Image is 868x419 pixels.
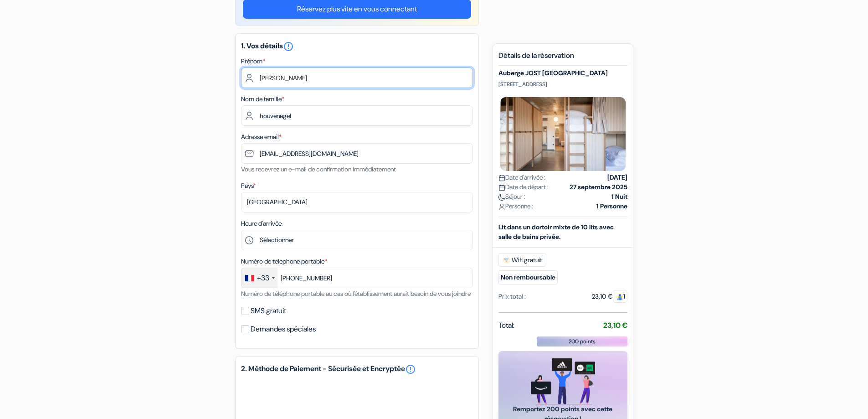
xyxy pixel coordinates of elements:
img: moon.svg [498,194,505,201]
span: Séjour : [498,192,525,202]
h5: Auberge JOST [GEOGRAPHIC_DATA] [498,69,627,77]
b: Lit dans un dortoir mixte de 10 lits avec salle de bains privée. [498,223,614,241]
div: France: +33 [241,268,277,288]
label: Numéro de telephone portable [241,257,327,266]
small: Non remboursable [498,270,558,285]
strong: 1 Nuit [611,192,627,202]
small: Numéro de téléphone portable au cas où l'établissement aurait besoin de vous joindre [241,290,471,298]
span: 1 [613,290,627,303]
strong: 23,10 € [603,321,627,330]
span: Date de départ : [498,182,549,192]
span: Wifi gratuit [498,253,546,267]
img: free_wifi.svg [503,256,510,264]
a: error_outline [405,364,416,375]
input: Entrez votre prénom [241,67,473,88]
strong: 27 septembre 2025 [570,182,627,192]
img: calendar.svg [498,184,505,191]
label: SMS gratuit [251,305,286,317]
strong: [DATE] [607,173,627,182]
label: Adresse email [241,132,282,142]
label: Prénom [241,57,265,66]
img: guest.svg [616,294,623,300]
h5: Détails de la réservation [498,51,627,66]
i: error_outline [283,41,294,52]
div: Prix total : [498,292,526,301]
input: Entrer adresse e-mail [241,143,473,164]
div: 23,10 € [592,292,627,301]
img: user_icon.svg [498,203,505,210]
div: +33 [257,273,269,284]
a: error_outline [283,41,294,51]
h5: 1. Vos détails [241,41,473,52]
label: Pays [241,181,256,191]
h5: 2. Méthode de Paiement - Sécurisée et Encryptée [241,364,473,375]
strong: 1 Personne [596,202,627,211]
span: 200 points [569,337,596,346]
p: [STREET_ADDRESS] [498,81,627,88]
label: Heure d'arrivée [241,219,282,228]
input: Entrer le nom de famille [241,105,473,126]
span: Personne : [498,202,533,211]
label: Demandes spéciales [251,323,316,336]
img: gift_card_hero_new.png [531,358,595,404]
img: calendar.svg [498,175,505,181]
small: Vous recevrez un e-mail de confirmation immédiatement [241,165,396,173]
span: Total: [498,320,514,331]
span: Date d'arrivée : [498,173,545,182]
label: Nom de famille [241,94,284,104]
